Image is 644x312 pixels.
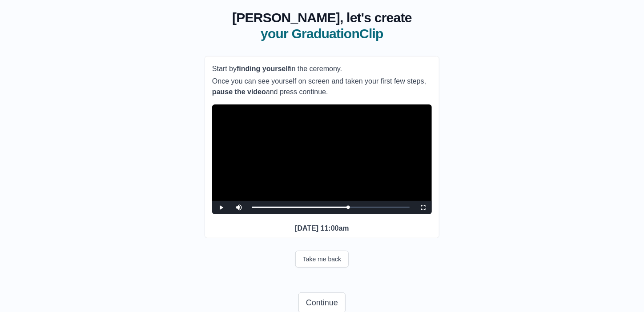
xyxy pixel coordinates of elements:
b: finding yourself [237,65,290,72]
button: Fullscreen [414,201,432,214]
button: Play [212,201,230,214]
span: your GraduationClip [232,26,412,42]
button: Take me back [295,251,349,268]
p: [DATE] 11:00am [212,223,432,234]
p: Start by in the ceremony. [212,64,432,74]
span: [PERSON_NAME], let's create [232,10,412,26]
div: Video Player [212,104,432,214]
b: pause the video [212,88,266,96]
p: Once you can see yourself on screen and taken your first few steps, and press continue. [212,76,432,97]
div: Progress Bar [252,207,410,208]
button: Mute [230,201,248,214]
